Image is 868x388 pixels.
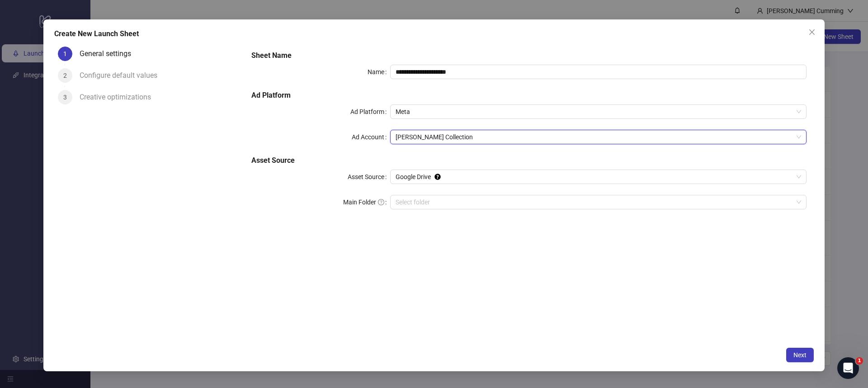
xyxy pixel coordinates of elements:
[793,351,807,359] span: Next
[396,170,801,184] span: Google Drive
[348,170,390,184] label: Asset Source
[837,357,859,379] iframe: Intercom live chat
[251,50,807,61] h5: Sheet Name
[786,348,814,362] button: Next
[396,130,801,144] span: Earls Collection
[251,90,807,101] h5: Ad Platform
[352,130,390,144] label: Ad Account
[434,173,442,181] div: Tooltip anchor
[368,65,390,79] label: Name
[80,47,138,61] div: General settings
[63,72,67,79] span: 2
[251,155,807,166] h5: Asset Source
[54,28,814,39] div: Create New Launch Sheet
[343,195,390,209] label: Main Folder
[805,25,819,39] button: Close
[63,50,67,57] span: 1
[378,199,384,205] span: question-circle
[856,357,863,364] span: 1
[390,65,807,79] input: Name
[63,94,67,101] span: 3
[350,104,390,119] label: Ad Platform
[808,28,816,36] span: close
[80,90,158,104] div: Creative optimizations
[396,105,801,118] span: Meta
[80,68,165,83] div: Configure default values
